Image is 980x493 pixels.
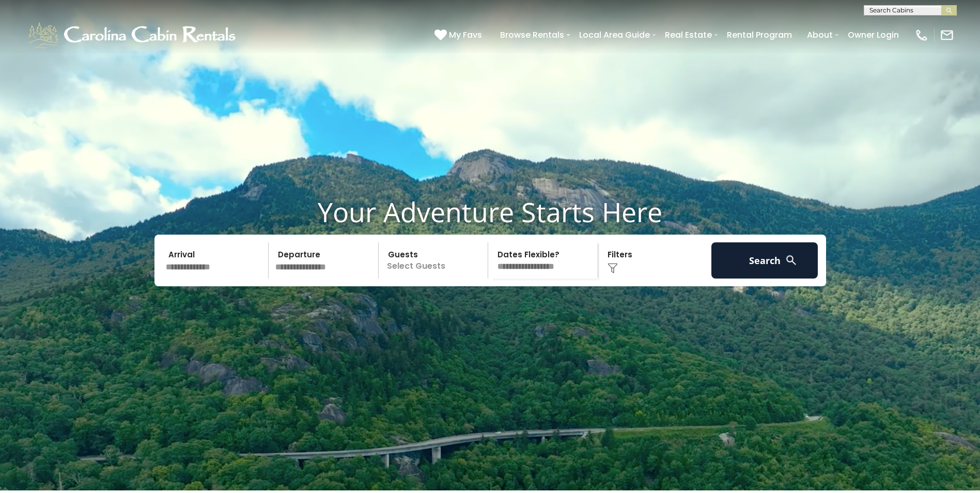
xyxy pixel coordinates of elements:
[722,26,797,44] a: Rental Program
[608,263,618,273] img: filter--v1.png
[660,26,717,44] a: Real Estate
[449,28,482,41] span: My Favs
[802,26,838,44] a: About
[785,254,798,267] img: search-regular-white.png
[574,26,655,44] a: Local Area Guide
[495,26,569,44] a: Browse Rentals
[26,20,240,51] img: White-1-1-2.png
[940,28,954,42] img: mail-regular-white.png
[434,28,485,42] a: My Favs
[843,26,904,44] a: Owner Login
[8,196,972,228] h1: Your Adventure Starts Here
[914,28,929,42] img: phone-regular-white.png
[382,242,488,279] p: Select Guests
[711,242,818,279] button: Search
